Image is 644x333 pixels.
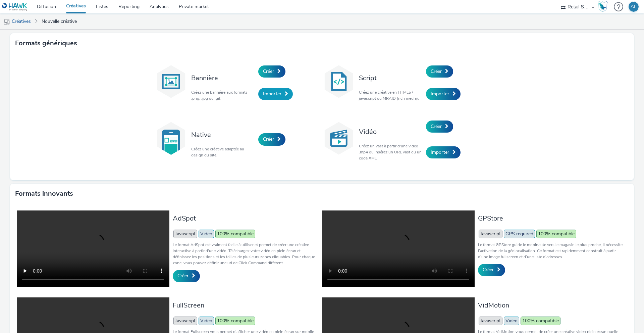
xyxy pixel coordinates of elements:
[359,143,423,161] p: Créez un vast à partir d'une video .mp4 ou insérez un URL vast ou un code XML.
[199,317,214,325] span: Video
[426,65,453,78] a: Créer
[173,270,200,282] a: Créer
[177,273,189,279] span: Créer
[431,149,449,155] span: Importer
[478,242,624,260] p: Le format GPStore guide le mobinaute vers le magasin le plus proche, il nécessite l’activation de...
[15,189,73,199] h3: Formats innovants
[431,68,442,75] span: Créer
[322,122,356,155] img: video.svg
[38,13,80,30] a: Nouvelle créative
[478,301,624,310] h3: VidMotion
[521,317,560,325] span: 100% compatible
[173,301,319,310] h3: FullScreen
[258,65,285,78] a: Créer
[191,89,255,101] p: Créez une bannière aux formats .png, .jpg ou .gif.
[631,2,637,12] div: AL
[359,74,423,83] h3: Script
[2,3,28,11] img: undefined Logo
[191,130,255,139] h3: Native
[154,65,188,98] img: banner.svg
[536,230,576,238] span: 100% compatible
[504,230,535,238] span: GPS required
[258,133,285,145] a: Créer
[431,123,442,130] span: Créer
[478,264,505,276] a: Créer
[598,1,608,12] img: Hawk Academy
[215,230,255,238] span: 100% compatible
[479,317,502,325] span: Javascript
[154,122,188,155] img: native.svg
[263,91,281,97] span: Importer
[431,91,449,97] span: Importer
[426,88,461,100] a: Importer
[504,317,519,325] span: Video
[173,317,197,325] span: Javascript
[598,1,610,12] a: Hawk Academy
[322,65,356,98] img: code.svg
[3,18,10,25] img: mobile
[191,146,255,158] p: Créez une créative adaptée au design du site.
[426,121,453,133] a: Créer
[359,127,423,136] h3: Vidéo
[215,317,255,325] span: 100% compatible
[479,230,502,238] span: Javascript
[478,214,624,223] h3: GPStore
[426,146,461,158] a: Importer
[263,136,274,142] span: Créer
[263,68,274,75] span: Créer
[173,230,197,238] span: Javascript
[359,89,423,101] p: Créez une créative en HTML5 / javascript ou MRAID (rich media).
[483,267,494,273] span: Créer
[15,38,77,48] h3: Formats génériques
[199,230,214,238] span: Video
[191,74,255,83] h3: Bannière
[173,214,319,223] h3: AdSpot
[173,242,319,266] p: Le format AdSpot est vraiment facile à utiliser et permet de créer une créative interactive à par...
[258,88,293,100] a: Importer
